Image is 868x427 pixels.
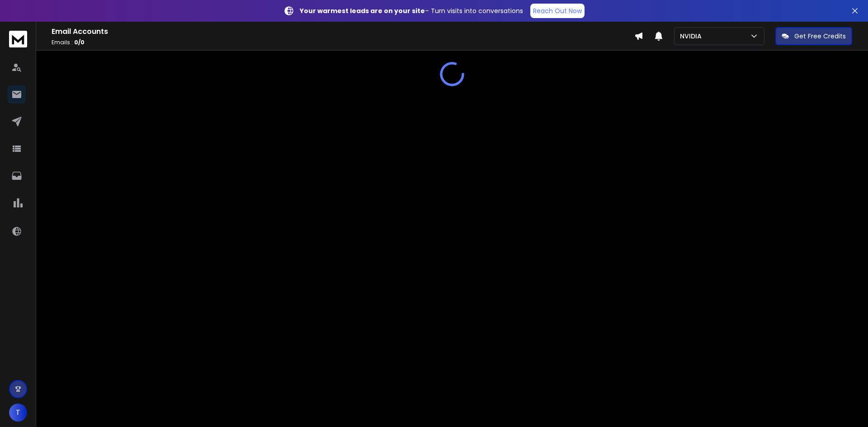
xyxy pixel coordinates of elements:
p: – Turn visits into conversations [300,6,523,15]
a: Reach Out Now [530,4,585,18]
p: Emails : [52,39,634,46]
strong: Your warmest leads are on your site [300,6,425,15]
h1: Email Accounts [52,26,634,37]
p: Get Free Credits [794,32,846,41]
p: Reach Out Now [533,6,582,15]
p: NVIDIA [680,32,705,41]
span: 0 / 0 [74,38,85,46]
button: T [9,404,27,422]
img: logo [9,31,27,47]
button: Get Free Credits [775,27,852,45]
